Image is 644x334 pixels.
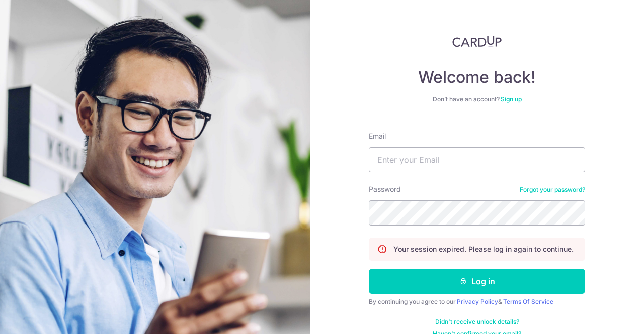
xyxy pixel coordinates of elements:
[369,184,401,194] label: Password
[457,298,498,305] a: Privacy Policy
[369,147,585,172] input: Enter your Email
[520,186,585,194] a: Forgot your password?
[501,95,522,103] a: Sign up
[369,131,386,141] label: Email
[503,298,553,305] a: Terms Of Service
[369,67,585,87] h4: Welcome back!
[452,35,502,47] img: CardUp Logo
[435,318,519,326] a: Didn't receive unlock details?
[393,244,574,254] p: Your session expired. Please log in again to continue.
[369,95,585,103] div: Don’t have an account?
[369,269,585,294] button: Log in
[369,298,585,306] div: By continuing you agree to our &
